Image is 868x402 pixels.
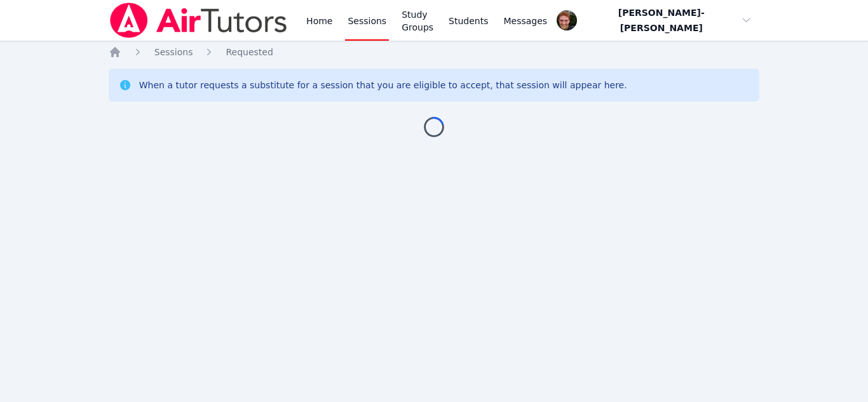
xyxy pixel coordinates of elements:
[154,47,193,57] span: Sessions
[109,3,288,38] img: Air Tutors
[504,15,548,27] span: Messages
[154,46,193,58] a: Sessions
[139,79,627,91] div: When a tutor requests a substitute for a session that you are eligible to accept, that session wi...
[226,46,273,58] a: Requested
[226,47,273,57] span: Requested
[109,46,760,58] nav: Breadcrumb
